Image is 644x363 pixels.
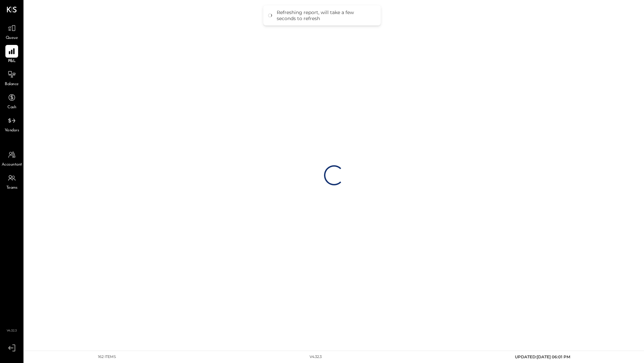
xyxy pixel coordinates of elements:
[277,9,374,21] div: Refreshing report, will take a few seconds to refresh
[0,148,23,168] a: Accountant
[0,68,23,87] a: Balance
[7,105,16,111] span: Cash
[0,114,23,134] a: Vendors
[515,354,570,359] span: UPDATED: [DATE] 06:01 PM
[6,185,17,191] span: Teams
[5,128,19,134] span: Vendors
[0,91,23,111] a: Cash
[0,22,23,41] a: Queue
[0,45,23,64] a: P&L
[5,81,19,87] span: Balance
[310,354,322,360] div: v 4.32.3
[8,58,16,64] span: P&L
[2,162,22,168] span: Accountant
[98,354,116,360] div: 162 items
[6,35,18,41] span: Queue
[0,172,23,191] a: Teams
